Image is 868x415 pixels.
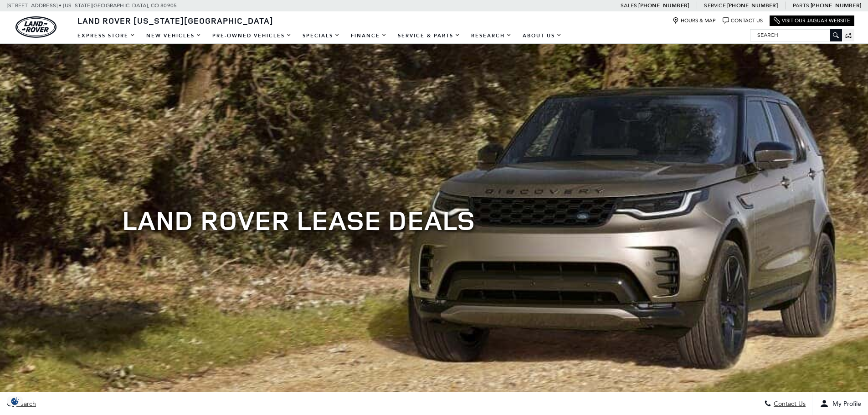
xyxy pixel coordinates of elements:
[72,28,567,44] nav: Main Navigation
[15,16,56,38] a: land-rover
[141,28,207,44] a: New Vehicles
[813,392,868,415] button: Open user profile menu
[673,17,716,24] a: Hours & Map
[466,28,517,44] a: Research
[392,28,466,44] a: Service & Parts
[771,400,806,408] span: Contact Us
[638,2,689,9] a: [PHONE_NUMBER]
[122,201,475,238] span: Land Rover Lease Deals
[77,15,273,26] span: Land Rover [US_STATE][GEOGRAPHIC_DATA]
[207,28,297,44] a: Pre-Owned Vehicles
[7,2,177,9] a: [STREET_ADDRESS] • [US_STATE][GEOGRAPHIC_DATA], CO 80905
[727,2,778,9] a: [PHONE_NUMBER]
[723,17,763,24] a: Contact Us
[793,2,809,9] span: Parts
[811,2,861,9] a: [PHONE_NUMBER]
[704,2,725,9] span: Service
[750,30,842,41] input: Search
[297,28,345,44] a: Specials
[517,28,567,44] a: About Us
[72,28,141,44] a: EXPRESS STORE
[15,16,56,38] img: Land Rover
[774,17,850,24] a: Visit Our Jaguar Website
[345,28,392,44] a: Finance
[829,400,861,408] span: My Profile
[72,15,279,26] a: Land Rover [US_STATE][GEOGRAPHIC_DATA]
[5,396,26,406] img: Opt-Out Icon
[5,396,26,406] section: Click to Open Cookie Consent Modal
[621,2,637,9] span: Sales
